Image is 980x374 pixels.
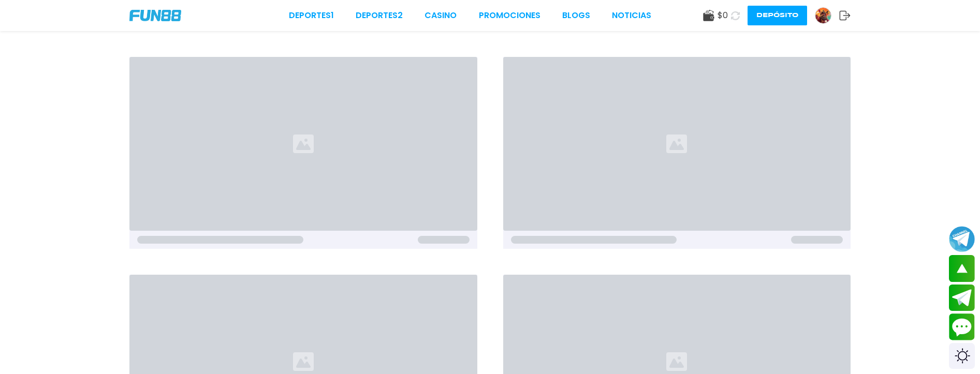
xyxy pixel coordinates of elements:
a: Promociones [479,9,540,22]
a: NOTICIAS [612,9,651,22]
a: Avatar [815,7,839,24]
div: Switch theme [949,343,975,369]
img: Company Logo [129,10,181,21]
button: Join telegram channel [949,226,975,252]
a: Deportes1 [289,9,334,22]
a: Deportes2 [356,9,403,22]
button: Depósito [748,6,807,25]
img: Avatar [815,8,831,23]
button: Contact customer service [949,313,975,340]
button: scroll up [949,255,975,282]
button: Join telegram [949,285,975,311]
a: BLOGS [562,9,590,22]
span: $ 0 [718,9,728,22]
a: CASINO [425,9,457,22]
